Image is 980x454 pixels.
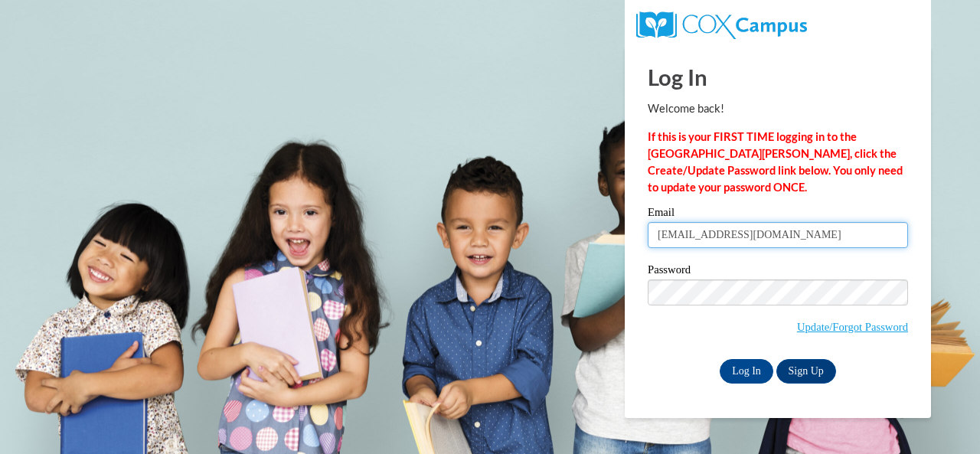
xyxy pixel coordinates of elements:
[636,18,807,31] a: COX Campus
[776,359,836,384] a: Sign Up
[636,11,807,39] img: COX Campus
[648,130,903,194] strong: If this is your FIRST TIME logging in to the [GEOGRAPHIC_DATA][PERSON_NAME], click the Create/Upd...
[648,207,908,222] label: Email
[648,61,908,93] h1: Log In
[648,100,908,117] p: Welcome back!
[648,264,908,279] label: Password
[720,359,773,384] input: Log In
[797,321,908,333] a: Update/Forgot Password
